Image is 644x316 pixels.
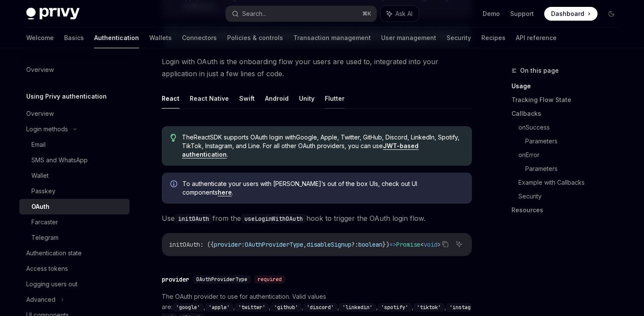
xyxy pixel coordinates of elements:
div: Passkey [31,186,55,196]
span: > [438,241,441,248]
a: Callbacks [512,107,625,121]
a: onSuccess [518,121,625,134]
a: Policies & controls [227,28,283,48]
a: Usage [512,79,625,93]
code: 'discord' [303,303,337,312]
a: Demo [483,9,500,18]
a: API reference [516,28,557,48]
span: OAuthProviderType [196,276,247,283]
button: Copy the contents from the code block [440,239,451,250]
button: Swift [239,88,255,108]
code: useLoginWithOAuth [241,214,306,223]
a: Overview [19,106,129,121]
code: 'twitter' [235,303,269,312]
button: Unity [299,88,314,108]
span: Use from the hook to trigger the OAuth login flow. [162,212,472,224]
a: Access tokens [19,261,129,276]
button: Ask AI [453,239,465,250]
span: To authenticate your users with [PERSON_NAME]’s out of the box UIs, check out UI components . [182,180,463,197]
button: Flutter [325,88,345,108]
a: Basics [64,28,84,48]
span: => [389,241,396,248]
div: required [254,275,285,284]
svg: Tip [170,134,176,142]
div: Overview [26,65,54,75]
div: Telegram [31,232,59,243]
span: The React SDK supports OAuth login with Google, Apple, Twitter, GitHub, Discord, LinkedIn, Spotif... [182,133,463,159]
a: Parameters [525,162,625,176]
a: Tracking Flow State [512,93,625,107]
a: Recipes [481,28,505,48]
span: , [303,241,307,248]
div: Search... [242,9,266,19]
button: React Native [190,88,229,108]
span: ?: [351,241,358,248]
a: Welcome [26,28,54,48]
span: Login with OAuth is the onboarding flow your users are used to, integrated into your application ... [162,56,472,80]
button: Android [265,88,289,108]
span: On this page [520,65,559,76]
code: 'google' [173,303,203,312]
button: Search...⌘K [226,6,376,22]
a: Overview [19,62,129,77]
div: Email [31,139,46,150]
span: disableSignup [307,241,351,248]
button: React [162,88,179,108]
div: Access tokens [26,263,68,274]
div: Farcaster [31,217,58,227]
a: Authentication state [19,245,129,261]
span: : [241,241,245,248]
span: < [420,241,424,248]
div: Logging users out [26,279,77,289]
a: Wallets [149,28,172,48]
span: provider [214,241,241,248]
button: Ask AI [381,6,419,22]
a: Logging users out [19,276,129,292]
code: initOAuth [175,214,213,223]
button: Toggle dark mode [604,7,618,21]
a: SMS and WhatsApp [19,152,129,168]
div: Wallet [31,170,49,181]
span: void [424,241,438,248]
h5: Using Privy authentication [26,91,107,102]
a: onError [518,148,625,162]
code: 'spotify' [378,303,412,312]
a: Security [447,28,471,48]
svg: Info [170,180,179,189]
a: Farcaster [19,214,129,230]
div: OAuth [31,201,49,212]
div: Advanced [26,294,55,305]
a: Authentication [94,28,139,48]
div: Login methods [26,124,68,134]
span: Ask AI [395,9,413,18]
code: 'linkedin' [339,303,376,312]
a: Transaction management [293,28,371,48]
div: SMS and WhatsApp [31,155,88,165]
span: }) [382,241,389,248]
div: provider [162,275,189,284]
a: Wallet [19,168,129,183]
a: OAuth [19,199,129,214]
img: dark logo [26,8,80,20]
div: Overview [26,108,54,119]
span: initOAuth [169,241,200,248]
div: Authentication state [26,248,82,258]
span: OAuthProviderType [245,241,303,248]
a: Telegram [19,230,129,245]
a: Support [510,9,534,18]
span: Dashboard [551,9,584,18]
a: Resources [512,203,625,217]
a: User management [381,28,436,48]
a: Dashboard [544,7,598,21]
code: 'github' [271,303,302,312]
a: Passkey [19,183,129,199]
span: Promise [396,241,420,248]
a: Parameters [525,134,625,148]
a: Email [19,137,129,152]
code: 'apple' [205,303,233,312]
a: Connectors [182,28,217,48]
a: Example with Callbacks [518,176,625,189]
a: here [218,189,232,196]
span: ⌘ K [362,10,371,17]
a: Security [518,189,625,203]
